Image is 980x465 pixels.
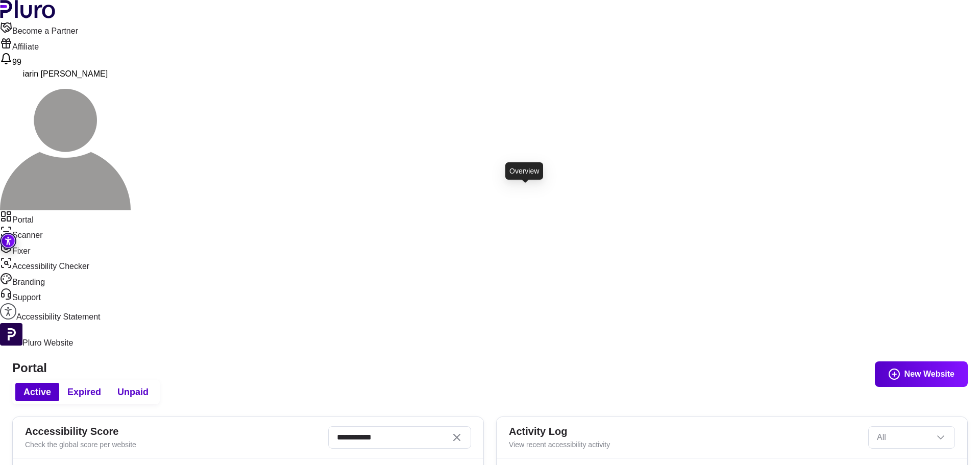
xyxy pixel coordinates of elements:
[117,386,149,398] span: Unpaid
[505,162,543,180] div: Overview
[59,383,109,401] button: Expired
[23,69,108,78] span: iarin [PERSON_NAME]
[15,383,59,401] button: Active
[509,425,860,437] h2: Activity Log
[12,361,968,376] h1: Portal
[23,386,51,398] span: Active
[868,426,955,449] div: Set sorting
[109,383,157,401] button: Unpaid
[12,58,21,66] span: 99
[875,361,968,387] button: New Website
[25,439,320,450] div: Check the global score per website
[509,439,860,450] div: View recent accessibility activity
[328,426,471,449] input: Search
[451,431,463,444] button: Clear search field
[67,386,101,398] span: Expired
[25,425,320,437] h2: Accessibility Score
